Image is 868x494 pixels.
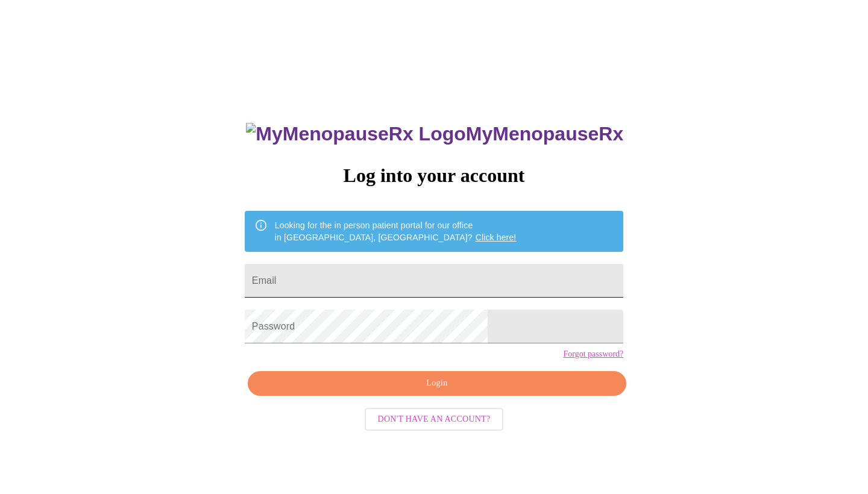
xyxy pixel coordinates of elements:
[246,123,465,145] img: MyMenopauseRx Logo
[563,349,623,359] a: Forgot password?
[262,376,612,391] span: Login
[365,408,504,431] button: Don't have an account?
[245,164,623,187] h3: Log into your account
[378,412,491,427] span: Don't have an account?
[275,214,517,248] div: Looking for the in person patient portal for our office in [GEOGRAPHIC_DATA], [GEOGRAPHIC_DATA]?
[362,413,507,423] a: Don't have an account?
[246,123,623,145] h3: MyMenopauseRx
[248,371,626,396] button: Login
[476,233,517,242] a: Click here!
